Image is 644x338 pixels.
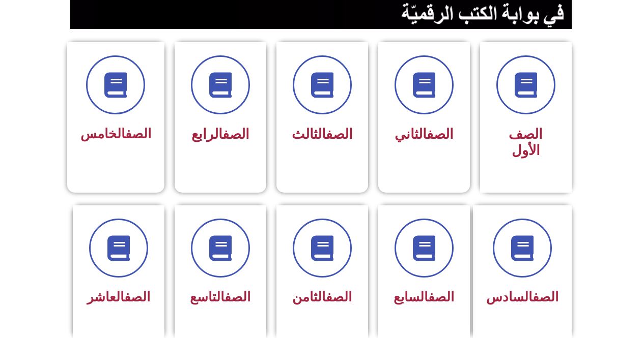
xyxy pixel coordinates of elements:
span: التاسع [190,289,250,304]
span: الخامس [80,126,151,141]
span: الثالث [292,126,353,142]
span: السابع [394,289,454,304]
span: الثامن [292,289,352,304]
span: الثاني [395,126,454,142]
a: الصف [533,289,558,304]
a: الصف [427,126,454,142]
a: الصف [428,289,454,304]
span: الرابع [191,126,249,142]
span: السادس [486,289,558,304]
span: الصف الأول [509,126,543,159]
a: الصف [225,289,250,304]
a: الصف [124,289,150,304]
a: الصف [326,289,352,304]
a: الصف [125,126,151,141]
a: الصف [222,126,249,142]
a: الصف [326,126,353,142]
span: العاشر [87,289,150,304]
